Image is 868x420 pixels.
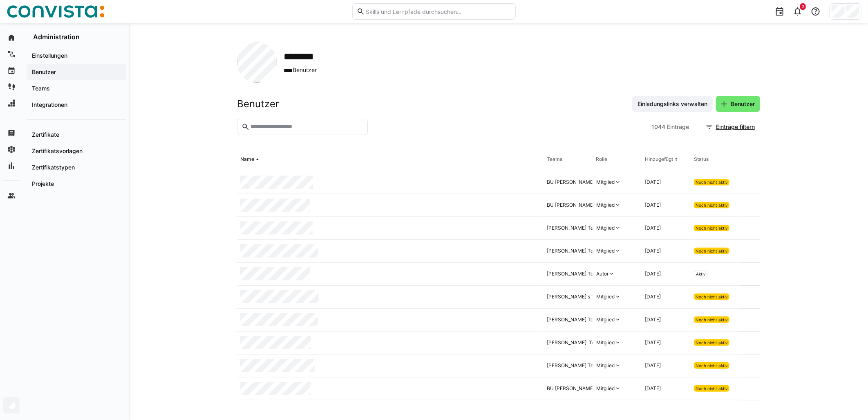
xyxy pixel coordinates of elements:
[667,123,689,131] span: Einträge
[596,202,615,208] div: Mitglied
[636,100,709,108] span: Einladungslinks verwalten
[596,294,615,300] div: Mitglied
[696,386,728,391] span: Noch nicht aktiv
[701,119,760,135] button: Einträge filtern
[547,179,651,185] div: BU [PERSON_NAME], [PERSON_NAME] Team
[696,271,706,276] span: Aktiv
[729,100,756,108] span: Benutzer
[547,225,600,231] div: [PERSON_NAME] Team
[547,316,600,323] div: [PERSON_NAME] Team
[651,123,665,131] span: 1044
[645,339,661,345] span: [DATE]
[240,156,254,163] div: Name
[547,156,562,163] div: Teams
[237,98,279,110] h2: Benutzer
[645,179,661,185] span: [DATE]
[645,225,661,231] span: [DATE]
[696,226,728,230] span: Noch nicht aktiv
[696,180,728,185] span: Noch nicht aktiv
[694,156,709,163] div: Status
[596,225,615,231] div: Mitglied
[696,317,728,322] span: Noch nicht aktiv
[645,202,661,208] span: [DATE]
[596,339,615,346] div: Mitglied
[696,340,728,345] span: Noch nicht aktiv
[547,362,600,369] div: [PERSON_NAME] Team
[547,294,604,300] div: [PERSON_NAME]'s Team
[547,202,651,208] div: BU [PERSON_NAME], [PERSON_NAME] Team
[596,316,615,323] div: Mitglied
[696,363,728,368] span: Noch nicht aktiv
[596,385,615,392] div: Mitglied
[547,248,651,254] div: [PERSON_NAME] Team, BU [PERSON_NAME]
[596,179,615,185] div: Mitglied
[547,385,651,392] div: BU [PERSON_NAME], [PERSON_NAME] Team
[596,271,608,277] div: Autor
[645,156,673,163] div: Hinzugefügt
[596,362,615,369] div: Mitglied
[365,8,511,15] input: Skills und Lernpfade durchsuchen…
[645,362,661,368] span: [DATE]
[596,156,607,163] div: Rolle
[802,4,804,9] span: 3
[547,271,656,277] div: [PERSON_NAME] Team, [PERSON_NAME] Team
[696,203,728,208] span: Noch nicht aktiv
[645,248,661,254] span: [DATE]
[716,96,760,112] button: Benutzer
[696,248,728,253] span: Noch nicht aktiv
[696,294,728,299] span: Noch nicht aktiv
[715,123,756,131] span: Einträge filtern
[645,385,661,391] span: [DATE]
[645,271,661,277] span: [DATE]
[596,248,615,254] div: Mitglied
[547,339,652,346] div: [PERSON_NAME]' Team, BU [PERSON_NAME]
[284,66,324,75] span: Benutzer
[645,316,661,323] span: [DATE]
[632,96,713,112] button: Einladungslinks verwalten
[645,294,661,300] span: [DATE]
